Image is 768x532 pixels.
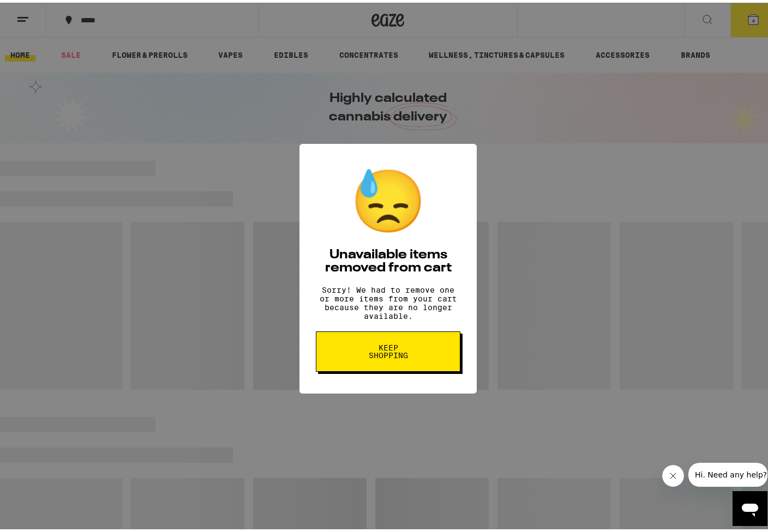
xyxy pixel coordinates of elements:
[316,246,460,272] h2: Unavailable items removed from cart
[662,462,684,484] iframe: Close message
[316,329,460,369] button: Keep Shopping
[360,341,416,356] span: Keep Shopping
[688,460,767,484] iframe: Message from company
[350,163,427,235] div: 😓
[316,283,460,318] p: Sorry! We had to remove one or more items from your cart because they are no longer available.
[733,488,767,523] iframe: Button to launch messaging window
